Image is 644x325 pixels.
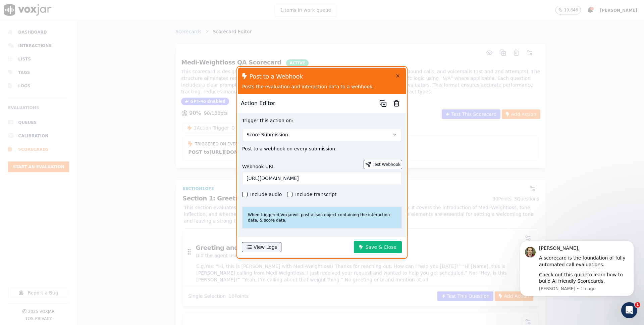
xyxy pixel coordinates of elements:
div: Posts the evaluation and interaction data to a webhook. [242,83,402,90]
label: Include transcript [295,192,336,197]
label: Include audio [250,192,282,197]
div: Post to a webhook on every submission. [242,145,402,152]
div: Post to a Webhook [250,72,303,81]
div: Action Editor [238,94,406,113]
iframe: Intercom live chat [621,302,637,318]
label: Webhook URL [242,164,275,169]
input: Enter an https url [242,172,402,185]
span: Score Submission [247,131,288,138]
span: 1 [635,302,640,308]
iframe: Intercom notifications message [510,235,644,300]
div: When triggered, Voxjar will post a json object containing the interaction data , & score data. [242,206,402,229]
div: Trigger this action on: [242,117,402,141]
button: Save & Close [354,241,402,253]
button: Test Webhook [364,160,402,169]
button: View Logs [242,242,281,252]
